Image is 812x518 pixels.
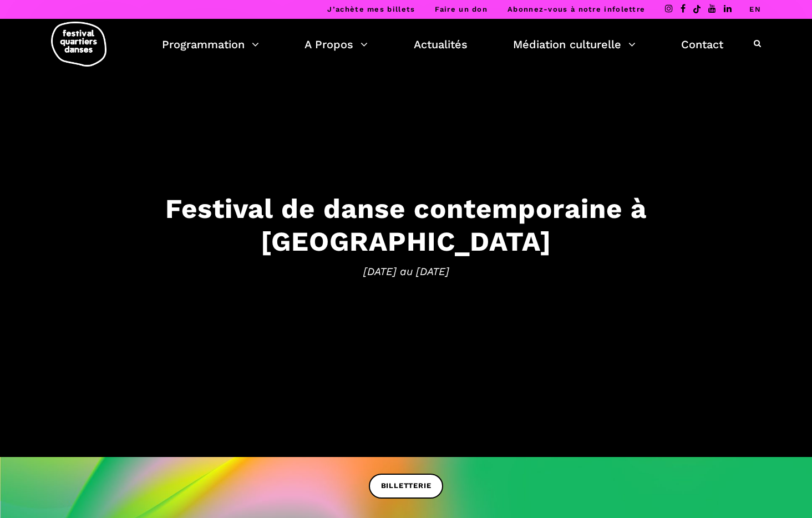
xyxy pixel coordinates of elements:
[381,480,432,492] span: BILLETTERIE
[62,192,750,258] h3: Festival de danse contemporaine à [GEOGRAPHIC_DATA]
[162,35,259,54] a: Programmation
[304,35,368,54] a: A Propos
[414,35,468,54] a: Actualités
[749,5,761,13] a: EN
[327,5,415,13] a: J’achète mes billets
[681,35,723,54] a: Contact
[513,35,636,54] a: Médiation culturelle
[507,5,645,13] a: Abonnez-vous à notre infolettre
[51,22,106,67] img: logo-fqd-med
[435,5,488,13] a: Faire un don
[369,474,444,499] a: BILLETTERIE
[62,263,750,280] span: [DATE] au [DATE]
